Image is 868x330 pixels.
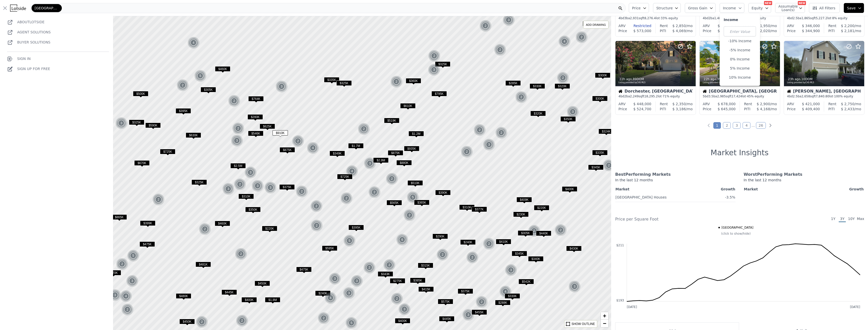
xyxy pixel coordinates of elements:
[633,107,651,111] span: $ 524,700
[787,106,796,112] div: Price
[562,186,577,194] div: $400K
[186,133,201,138] span: $630K
[801,16,810,20] span: 1,865
[324,77,339,84] div: $335K
[672,24,686,28] span: $ 2,850
[248,131,263,136] span: $546K
[307,142,319,154] img: g1.png
[474,124,486,136] img: g1.png
[703,16,777,20] div: 4 bd 2 ba sqft lot · 100% equity
[428,64,440,76] div: 3
[752,23,777,28] div: /mo
[841,102,854,106] span: $ 2,750
[560,116,576,124] div: $350K
[703,106,711,112] div: Price
[17,30,51,34] a: Agent Solutions
[479,20,492,32] img: g1.png
[483,139,495,151] img: g1.png
[812,6,835,11] span: All Filters
[252,180,264,192] img: g1.png
[787,89,791,93] img: House
[260,124,275,131] div: $625K
[618,77,693,81] div: , 89 DOM
[292,135,304,147] img: g1.png
[672,107,686,111] span: $ 3,186
[186,133,201,140] div: $630K
[784,41,864,115] a: 23h ago,10DOMListing provided byCHS MLSHouse[PERSON_NAME], [GEOGRAPHIC_DATA]4bd2.5ba2,658sqft7,84...
[337,174,352,181] div: $725K
[757,107,770,111] span: $ 4,168
[400,103,416,108] span: $610K
[515,91,528,103] img: g1.png
[555,83,570,91] div: $320K
[384,118,399,125] div: $519K
[340,192,352,204] div: 2
[264,182,277,194] img: g1.png
[232,122,244,135] div: 2
[234,178,246,190] div: 2
[802,24,820,28] span: $ 346,000
[435,61,450,69] div: $325K
[479,20,492,32] div: 2
[653,3,681,13] button: Structure
[787,81,862,84] div: Listing provided by CHS MLS
[750,28,777,33] div: /mo
[194,70,207,82] img: g1.png
[408,180,423,186] span: $510K
[703,77,777,81] div: , 35 DOM
[816,95,829,98] span: 7,840.80
[494,44,506,56] div: 2
[816,16,827,20] span: 5,227.2
[560,116,576,122] span: $350K
[187,37,200,49] div: 4
[828,23,836,28] div: Rent
[530,83,545,89] span: $330K
[406,78,421,85] div: $360K
[724,47,756,54] button: -5% Income
[234,178,246,190] img: g1.png
[787,101,794,106] div: ARV
[592,96,608,103] div: $300K
[718,24,736,28] span: $ 359,000
[714,16,723,20] span: 1,489
[358,123,370,135] img: g1.png
[751,123,755,127] a: Jump forward
[768,123,773,128] a: Next page
[228,95,240,107] img: g1.png
[530,111,546,118] div: $320K
[801,95,810,98] span: 2,658
[660,23,668,28] div: Rent
[724,56,756,63] button: 0% Income
[115,117,128,129] img: g1.png
[276,80,288,93] div: 3
[461,146,473,158] div: 2
[194,70,206,82] div: 5
[160,149,175,154] span: $725K
[336,80,352,86] span: $325K
[264,182,277,194] div: 3
[618,89,622,93] img: House
[688,6,707,11] span: Gross Gain
[717,95,726,98] span: 2,985
[409,131,424,138] div: $1.2M
[713,122,721,129] a: Page 1 is your current page
[364,157,376,169] img: g1.png
[407,191,419,203] img: g1.png
[668,23,693,28] div: /mo
[340,192,353,204] img: g1.png
[557,72,569,84] div: 2
[222,183,234,195] div: 3
[787,89,861,94] div: [PERSON_NAME], [GEOGRAPHIC_DATA]
[603,159,615,171] img: g1.png
[802,29,820,33] span: $ 344,900
[644,95,658,98] span: 18,295.2
[192,180,207,187] div: $325K
[7,40,50,44] a: Buyer Solutions
[599,129,614,136] div: $324K
[809,3,840,13] button: All Filters
[390,76,402,88] div: 2
[685,3,716,13] button: Gross Gain
[733,122,741,129] a: Page 3
[409,131,424,136] span: $1.2M
[388,150,403,158] div: $875K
